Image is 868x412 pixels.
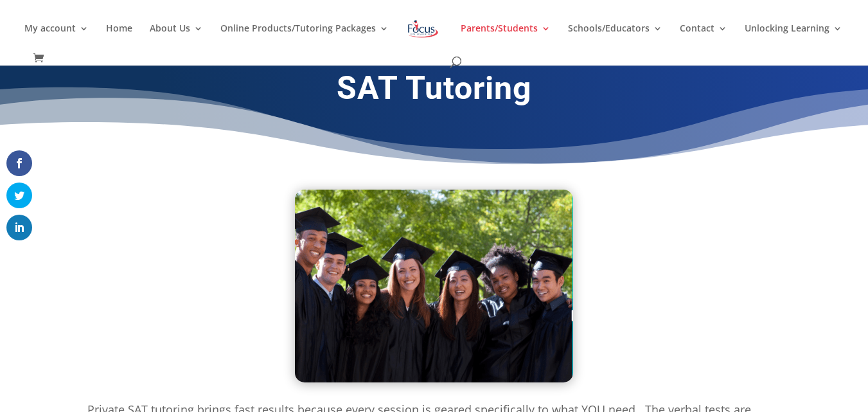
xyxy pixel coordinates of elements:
a: About Us [150,24,203,54]
h1: SAT Tutoring [87,69,781,114]
a: Parents/Students [461,24,551,54]
a: Schools/Educators [568,24,662,54]
a: Contact [680,24,727,54]
a: Online Products/Tutoring Packages [220,24,389,54]
a: Home [106,24,132,54]
a: Unlocking Learning [745,24,842,54]
img: Screen Shot 2020-09-04 at 4.55.42 PM [295,190,573,382]
a: My account [24,24,89,54]
img: Focus on Learning [406,17,439,40]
